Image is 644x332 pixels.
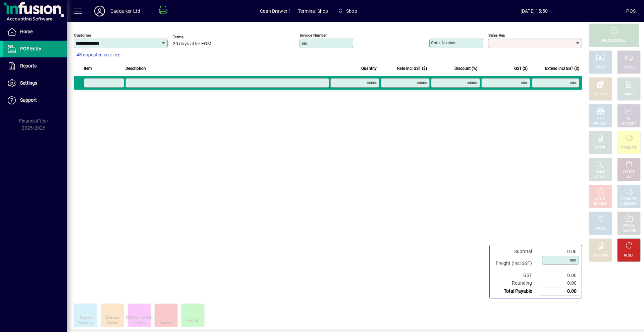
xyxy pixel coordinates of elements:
a: Settings [3,75,67,92]
div: CHARGE [623,92,636,97]
td: Freight (Incl GST) [492,255,539,272]
div: Voucher [160,321,172,326]
td: GST [492,272,539,279]
span: Discount (%) [454,65,477,72]
span: Quantity [361,65,377,72]
span: 48 unposted invoices [76,51,120,58]
div: Creations [132,321,146,326]
div: Deposit [80,316,91,321]
a: Support [3,92,67,109]
button: Profile [89,5,110,17]
div: DELETE [623,170,635,175]
td: 0.00 [539,272,579,279]
div: PRICE [596,170,605,175]
div: SELECT [595,175,606,180]
div: [PERSON_NAME]'s [125,316,153,321]
span: 20 days after EOM [173,41,211,47]
div: Misc Item [185,318,201,323]
div: Workshop [78,321,93,326]
div: PROCESS SALE [602,38,626,43]
div: PRODUCT [621,197,636,202]
span: Terminal Shop [298,6,328,16]
div: CHEQUE [623,65,635,70]
span: Shop [335,5,360,17]
div: EFTPOS [594,92,607,97]
span: Item [84,65,92,72]
div: MISC [596,116,604,121]
div: Cadquiker Ltd [110,6,140,16]
span: Reports [20,63,37,68]
div: Gift [163,316,169,321]
mat-label: Sales rep [488,33,505,38]
div: PRODUCT [621,146,636,151]
a: Reports [3,58,67,75]
span: GST ($) [514,65,528,72]
div: INVOICE [594,202,606,207]
div: PROFIT [595,226,606,231]
td: Subtotal [492,248,539,255]
span: Terms [173,35,213,39]
div: LINE [626,175,632,180]
div: GL [627,116,631,121]
span: Home [20,29,33,34]
div: RECALL [623,224,635,229]
div: RESET [624,253,634,258]
div: HOLD [596,197,605,202]
span: Shop [346,6,357,16]
td: 0.00 [539,287,579,295]
div: Machine [106,316,119,321]
td: 0.00 [539,279,579,287]
div: POS [626,6,636,16]
span: Settings [20,80,37,86]
mat-label: Customer [74,33,91,38]
div: NOTE [596,146,605,151]
div: Service [107,321,118,326]
td: Rounding [492,279,539,287]
div: PRODUCT [593,121,608,126]
div: ACCOUNT [621,121,637,126]
span: Rate incl GST ($) [397,65,427,72]
span: Description [125,65,146,72]
div: DISCOUNT [592,253,608,258]
mat-label: Order number [431,40,455,45]
button: 48 unposted invoices [74,49,123,61]
span: POS Entry [20,46,41,51]
span: Extend incl GST ($) [545,65,579,72]
a: Home [3,23,67,40]
td: 0.00 [539,248,579,255]
div: CASH [596,65,605,70]
span: Cash Drawer 1 [260,6,291,16]
td: Total Payable [492,287,539,295]
div: INVOICES [622,229,636,234]
span: [DATE] 15:50 [442,6,626,16]
div: SUMMARY [621,202,637,207]
span: Support [20,97,37,103]
mat-label: Invoice number [300,33,327,38]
